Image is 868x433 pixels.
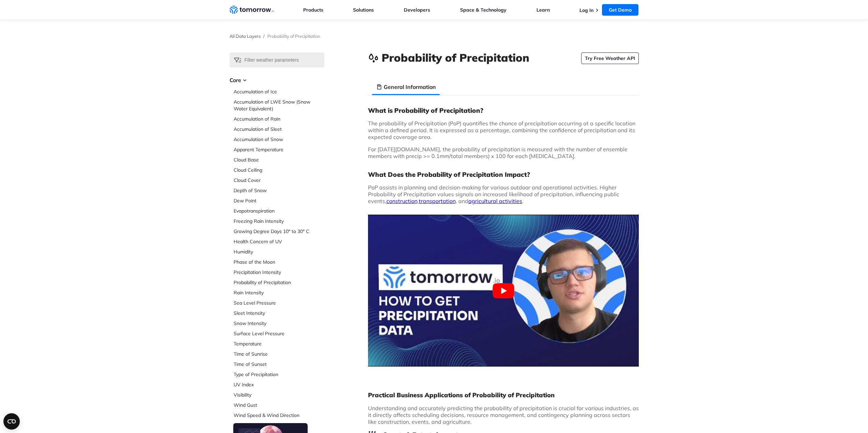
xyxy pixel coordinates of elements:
[234,402,324,408] a: Wind Gust
[368,405,639,425] span: Understanding and accurately predicting the probability of precipitation is crucial for various i...
[3,413,20,430] button: Open CMP widget
[234,126,324,133] a: Accumulation of Sleet
[372,79,440,95] li: General Information
[234,269,324,276] a: Precipitation Intensity
[234,207,324,214] a: Evapotranspiration
[386,198,417,204] a: construction
[234,391,324,398] a: Visibility
[460,7,506,13] a: Space & Technology
[303,7,323,13] a: Products
[234,187,324,194] a: Depth of Snow
[234,197,324,204] a: Dew Point
[368,391,639,399] h2: Practical Business Applications of Probability of Precipitation
[368,146,628,159] span: For [DATE][DOMAIN_NAME], the probability of precipitation is measured with the number of ensemble...
[230,5,274,15] a: Home link
[230,33,261,39] a: All Data Layers
[234,279,324,286] a: Probability of Precipitation
[234,238,324,245] a: Health Concern of UV
[234,299,324,306] a: Sea Level Pressure
[536,7,550,13] a: Learn
[579,7,593,13] a: Log In
[404,7,430,13] a: Developers
[353,7,374,13] a: Solutions
[267,33,320,39] span: Probability of Precipitation
[234,381,324,388] a: UV Index
[234,218,324,225] a: Freezing Rain Intensity
[234,248,324,255] a: Humidity
[234,310,324,316] a: Sleet Intensity
[234,177,324,184] a: Cloud Cover
[368,170,639,179] h3: What Does the Probability of Precipitation Impact?
[368,215,639,367] button: Play Youtube video
[230,76,324,84] h3: Core
[234,167,324,173] a: Cloud Ceiling
[234,361,324,368] a: Time of Sunset
[234,289,324,296] a: Rain Intensity
[368,184,619,204] span: PoP assists in planning and decision-making for various outdoor and operational activities. Highe...
[234,351,324,357] a: Time of Sunrise
[234,412,324,419] a: Wind Speed & Wind Direction
[234,330,324,337] a: Surface Level Pressure
[234,320,324,327] a: Snow Intensity
[234,228,324,235] a: Growing Degree Days 10° to 30° C
[234,156,324,163] a: Cloud Base
[230,52,324,67] input: Filter weather parameters
[234,371,324,378] a: Type of Precipitation
[234,98,324,112] a: Accumulation of LWE Snow (Snow Water Equivalent)
[602,4,638,16] a: Get Demo
[234,136,324,143] a: Accumulation of Snow
[234,115,324,122] a: Accumulation of Rain
[234,146,324,153] a: Apparent Temperature
[368,106,639,114] h3: What is Probability of Precipitation?
[234,88,324,95] a: Accumulation of Ice
[468,198,522,204] a: agricultural activities
[382,50,529,65] h1: Probability of Precipitation
[581,52,639,64] a: Try Free Weather API
[263,33,265,39] span: /
[234,340,324,347] a: Temperature
[234,259,324,265] a: Phase of the Moon
[368,120,635,140] span: The probability of Precipitation (PoP) quantifies the chance of precipitation occurring at a spec...
[419,198,456,204] a: transportation
[384,83,436,91] h3: General Information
